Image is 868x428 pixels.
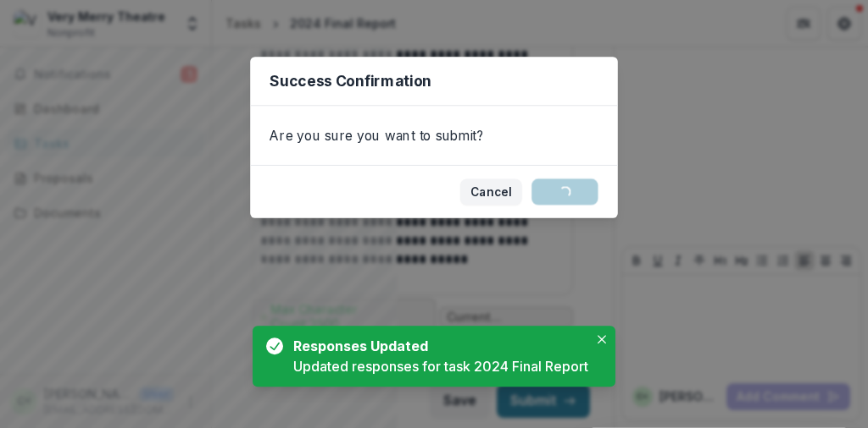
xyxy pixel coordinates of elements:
[250,57,618,106] header: Success Confirmation
[250,106,618,165] div: Are you sure you want to submit?
[460,178,522,205] button: Cancel
[293,336,581,356] div: Responses Updated
[592,329,612,349] button: Close
[293,356,588,376] div: Updated responses for task 2024 Final Report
